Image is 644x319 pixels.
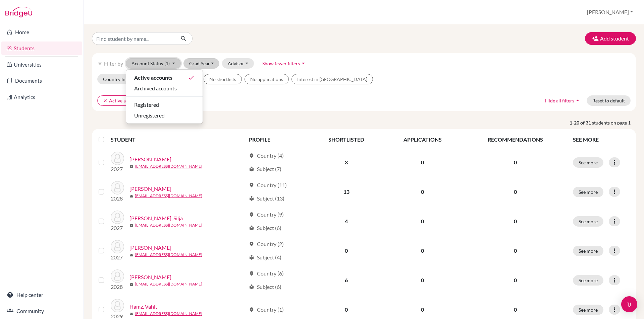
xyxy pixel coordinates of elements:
p: 2027 [111,165,124,173]
th: SEE MORE [569,132,633,148]
span: Unregistered [134,111,165,119]
a: [PERSON_NAME], Silja [129,214,183,222]
img: Hamz, Vahit [111,299,124,312]
button: Grad Year [183,58,220,69]
span: Filter by [104,60,123,67]
td: 0 [383,207,462,236]
div: Subject (7) [249,165,281,173]
span: mail [129,165,133,169]
td: 0 [309,236,383,265]
img: Dukovska, Silja [111,211,124,224]
button: Reset to default [587,95,631,106]
i: arrow_drop_down [300,60,307,67]
i: filter_list [97,61,103,66]
td: 0 [383,148,462,177]
button: Interest in [GEOGRAPHIC_DATA] [291,74,373,84]
img: Dyer, Max [111,240,124,253]
button: No applications [245,74,289,84]
td: 0 [383,177,462,207]
div: Subject (6) [249,224,281,232]
button: See more [573,216,603,227]
a: Documents [1,74,82,87]
button: Registered [126,99,203,110]
span: Registered [134,101,159,109]
span: local_library [249,255,254,260]
button: No shortlists [204,74,242,84]
a: Universities [1,58,82,71]
td: 13 [309,177,383,207]
a: [PERSON_NAME] [129,244,171,252]
a: [PERSON_NAME] [129,185,171,193]
p: 2028 [111,283,124,291]
a: Home [1,25,82,39]
button: Unregistered [126,110,203,121]
button: clearActive accounts [97,95,148,106]
button: Archived accounts [126,83,203,94]
button: See more [573,305,603,315]
span: students on page 1 [592,119,636,126]
td: 4 [309,207,383,236]
p: 2027 [111,224,124,232]
span: location_on [249,271,254,276]
a: [EMAIL_ADDRESS][DOMAIN_NAME] [135,311,202,317]
div: Country (9) [249,211,284,219]
th: PROFILE [245,132,309,148]
button: Hide all filtersarrow_drop_up [539,95,587,106]
span: local_library [249,166,254,172]
img: Borkowski, Piotr [111,181,124,194]
div: Country (4) [249,152,284,160]
img: Gjorcheva, Marta [111,269,124,283]
button: See more [573,246,603,256]
th: RECOMMENDATIONS [462,132,569,148]
p: 0 [466,276,565,284]
button: Advisor [222,58,254,69]
div: Subject (13) [249,194,284,203]
td: 0 [383,265,462,295]
span: location_on [249,153,254,158]
td: 0 [383,236,462,265]
a: [PERSON_NAME] [129,155,171,163]
p: 0 [466,188,565,196]
button: See more [573,157,603,168]
a: [EMAIL_ADDRESS][DOMAIN_NAME] [135,163,202,169]
p: 2027 [111,253,124,261]
a: Analytics [1,90,82,104]
a: [EMAIL_ADDRESS][DOMAIN_NAME] [135,193,202,199]
div: Subject (6) [249,283,281,291]
a: Community [1,304,82,318]
td: 3 [309,148,383,177]
span: Hide all filters [545,98,574,103]
p: 0 [466,247,565,255]
div: Country (1) [249,306,284,314]
button: [PERSON_NAME] [584,6,636,18]
th: APPLICATIONS [383,132,462,148]
strong: 1-20 of 31 [570,119,592,126]
span: mail [129,283,133,287]
p: 0 [466,158,565,166]
button: See more [573,187,603,197]
a: [EMAIL_ADDRESS][DOMAIN_NAME] [135,281,202,287]
button: Country Interest [97,74,147,84]
p: 0 [466,217,565,225]
button: Account Status(1) [126,58,181,69]
a: [EMAIL_ADDRESS][DOMAIN_NAME] [135,252,202,258]
a: [PERSON_NAME] [129,273,171,281]
input: Find student by name... [92,32,175,45]
span: Active accounts [134,74,172,82]
span: (1) [164,61,170,66]
a: Help center [1,288,82,302]
span: mail [129,224,133,228]
a: Hamz, Vahit [129,303,157,311]
img: Anderson, Anja [111,152,124,165]
div: Country (6) [249,269,284,277]
td: 6 [309,265,383,295]
span: location_on [249,212,254,217]
span: local_library [249,196,254,201]
i: done [188,74,195,81]
div: Account Status(1) [126,69,203,124]
span: location_on [249,182,254,188]
div: Open Intercom Messenger [621,296,637,312]
span: mail [129,253,133,257]
span: Show fewer filters [262,61,300,66]
button: See more [573,275,603,286]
